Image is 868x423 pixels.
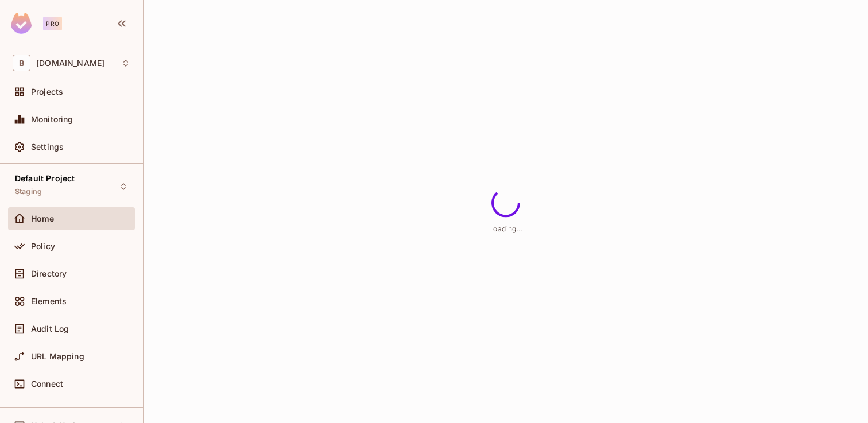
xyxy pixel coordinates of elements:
[31,379,63,389] span: Connect
[31,269,67,278] span: Directory
[36,59,104,68] span: Workspace: buckstop.com
[31,324,69,333] span: Audit Log
[31,115,73,124] span: Monitoring
[11,13,32,34] img: SReyMgAAAABJRU5ErkJggg==
[31,352,84,361] span: URL Mapping
[43,17,62,30] div: Pro
[31,242,55,251] span: Policy
[15,187,42,196] span: Staging
[489,224,522,232] span: Loading...
[31,297,67,306] span: Elements
[13,55,30,71] span: B
[31,214,55,223] span: Home
[31,87,63,96] span: Projects
[15,174,75,183] span: Default Project
[31,142,64,152] span: Settings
